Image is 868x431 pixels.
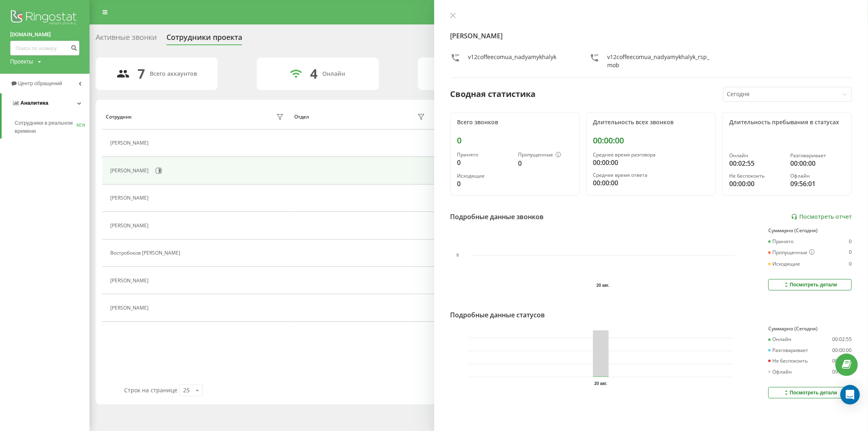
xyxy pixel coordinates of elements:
[593,178,709,188] div: 00:00:00
[450,31,852,41] h4: [PERSON_NAME]
[840,385,860,405] div: Open Intercom Messenger
[593,172,709,178] div: Среднее время ответа
[294,114,309,120] div: Отдел
[768,228,852,233] div: Суммарно (Сегодня)
[790,153,845,158] div: Разговаривает
[608,53,713,69] div: v12coffeecomua_nadyamykhalyk_rsp_mob
[450,310,545,320] div: Подробные данные статусов
[790,179,845,189] div: 09:56:01
[15,119,77,135] span: Сотрудники в реальном времени
[310,66,317,81] div: 4
[518,158,573,168] div: 0
[768,369,792,375] div: Офлайн
[138,66,145,81] div: 7
[110,140,151,146] div: [PERSON_NAME]
[457,152,512,158] div: Принято
[10,41,79,55] input: Поиск по номеру
[457,253,459,258] text: 0
[110,223,151,229] div: [PERSON_NAME]
[768,239,794,244] div: Принято
[768,387,852,398] button: Посмотреть детали
[768,336,791,342] div: Онлайн
[110,250,182,256] div: Востробоков [PERSON_NAME]
[832,358,852,364] div: 00:00:00
[183,386,190,394] div: 25
[832,336,852,342] div: 00:02:55
[729,173,784,179] div: Не беспокоить
[110,168,151,174] div: [PERSON_NAME]
[729,119,845,126] div: Длительность пребывания в статусах
[110,195,151,201] div: [PERSON_NAME]
[783,281,837,288] div: Посмотреть детали
[110,278,151,284] div: [PERSON_NAME]
[20,100,48,106] span: Аналитика
[832,347,852,353] div: 00:00:00
[791,213,852,220] a: Посмотреть отчет
[849,261,852,267] div: 0
[768,326,852,332] div: Суммарно (Сегодня)
[768,279,852,290] button: Посмотреть детали
[457,158,512,167] div: 0
[166,33,242,46] div: Сотрудники проекта
[150,70,197,77] div: Всего аккаунтов
[768,249,815,256] div: Пропущенные
[10,8,79,29] img: Ringostat logo
[2,93,90,113] a: Аналитика
[96,33,157,46] div: Активные звонки
[593,119,709,126] div: Длительность всех звонков
[768,261,800,267] div: Исходящие
[768,358,808,364] div: Не беспокоить
[468,53,557,69] div: v12coffeecomua_nadyamykhalyk
[457,173,512,179] div: Исходящие
[457,119,573,126] div: Всего звонков
[594,381,607,386] text: 20 авг.
[593,152,709,158] div: Среднее время разговора
[322,70,345,77] div: Онлайн
[729,179,784,189] div: 00:00:00
[849,239,852,244] div: 0
[106,114,132,120] div: Сотрудник
[768,347,808,353] div: Разговаривает
[124,386,177,394] span: Строк на странице
[729,158,784,168] div: 00:02:55
[783,389,837,396] div: Посмотреть детали
[10,57,33,66] div: Проекты
[729,153,784,158] div: Онлайн
[790,158,845,168] div: 00:00:00
[832,369,852,375] div: 09:56:01
[593,136,709,145] div: 00:00:00
[18,80,62,86] span: Центр обращений
[849,249,852,256] div: 0
[457,136,573,145] div: 0
[15,116,90,139] a: Сотрудники в реальном времениNEW
[110,305,151,311] div: [PERSON_NAME]
[450,212,544,222] div: Подробные данные звонков
[593,158,709,167] div: 00:00:00
[10,31,79,39] a: [DOMAIN_NAME]
[457,179,512,189] div: 0
[450,88,536,100] div: Сводная статистика
[597,283,610,288] text: 20 авг.
[790,173,845,179] div: Офлайн
[518,152,573,158] div: Пропущенные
